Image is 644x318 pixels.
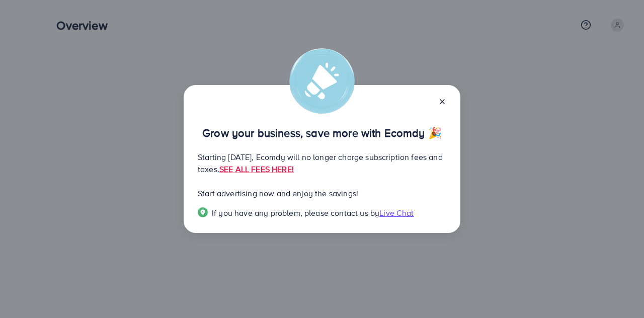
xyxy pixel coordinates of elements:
[198,207,208,217] img: Popup guide
[289,48,355,114] img: alert
[219,164,294,175] a: SEE ALL FEES HERE!
[198,187,446,199] p: Start advertising now and enjoy the savings!
[198,151,446,175] p: Starting [DATE], Ecomdy will no longer charge subscription fees and taxes.
[212,207,379,218] span: If you have any problem, please contact us by
[198,127,446,139] p: Grow your business, save more with Ecomdy 🎉
[379,207,414,218] span: Live Chat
